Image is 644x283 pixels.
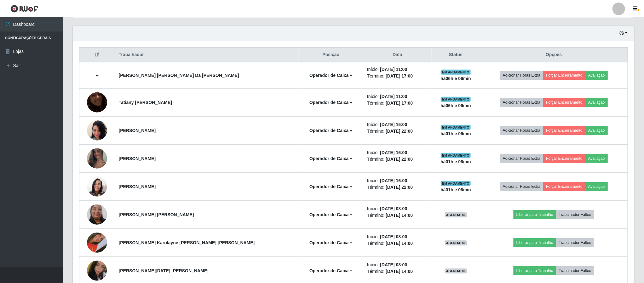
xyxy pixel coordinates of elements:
[514,210,556,219] button: Liberar para Trabalho
[87,136,107,181] img: 1742916086954.jpeg
[309,128,353,133] strong: Operador de Caixa +
[367,128,428,135] li: Término:
[367,234,428,240] li: Início:
[367,268,428,275] li: Término:
[119,268,209,273] strong: [PERSON_NAME][DATE] [PERSON_NAME]
[119,73,239,78] strong: [PERSON_NAME] [PERSON_NAME] Da [PERSON_NAME]
[441,125,471,130] span: EM ANDAMENTO
[585,154,608,163] button: Avaliação
[380,234,407,239] time: [DATE] 08:00
[386,73,413,78] time: [DATE] 17:00
[367,262,428,268] li: Início:
[367,177,428,184] li: Início:
[386,129,413,134] time: [DATE] 22:00
[441,70,471,75] span: EM ANDAMENTO
[386,157,413,162] time: [DATE] 22:00
[500,71,543,80] button: Adicionar Horas Extra
[10,5,38,13] img: CoreUI Logo
[119,128,156,133] strong: [PERSON_NAME]
[367,149,428,156] li: Início:
[500,98,543,107] button: Adicionar Horas Extra
[367,240,428,247] li: Término:
[386,213,413,218] time: [DATE] 14:00
[87,193,107,236] img: 1701346720849.jpeg
[440,103,471,108] strong: há 06 h e 06 min
[386,185,413,190] time: [DATE] 22:00
[556,238,594,247] button: Trabalhador Faltou
[380,94,407,99] time: [DATE] 11:00
[585,182,608,191] button: Avaliação
[445,212,467,217] span: AGENDADO
[380,122,407,127] time: [DATE] 16:00
[543,126,585,135] button: Forçar Encerramento
[445,269,467,274] span: AGENDADO
[380,150,407,155] time: [DATE] 16:00
[386,241,413,246] time: [DATE] 14:00
[441,97,471,102] span: EM ANDAMENTO
[441,181,471,186] span: EM ANDAMENTO
[543,98,585,107] button: Forçar Encerramento
[514,266,556,275] button: Liberar para Trabalho
[367,93,428,100] li: Início:
[441,153,471,158] span: EM ANDAMENTO
[119,184,156,189] strong: [PERSON_NAME]
[380,206,407,211] time: [DATE] 08:00
[440,76,471,81] strong: há 06 h e 06 min
[386,269,413,274] time: [DATE] 14:00
[500,154,543,163] button: Adicionar Horas Extra
[367,66,428,73] li: Início:
[543,182,585,191] button: Forçar Encerramento
[309,212,353,217] strong: Operador de Caixa +
[87,84,107,120] img: 1721152880470.jpeg
[367,184,428,191] li: Término:
[380,262,407,267] time: [DATE] 08:00
[480,48,628,62] th: Opções
[585,71,608,80] button: Avaliação
[432,48,480,62] th: Status
[309,73,353,78] strong: Operador de Caixa +
[500,126,543,135] button: Adicionar Horas Extra
[367,100,428,107] li: Término:
[380,67,407,72] time: [DATE] 11:00
[367,205,428,212] li: Início:
[585,98,608,107] button: Avaliação
[119,156,156,161] strong: [PERSON_NAME]
[367,73,428,79] li: Término:
[119,100,172,105] strong: Tatiany [PERSON_NAME]
[309,100,353,105] strong: Operador de Caixa +
[585,126,608,135] button: Avaliação
[309,184,353,189] strong: Operador de Caixa +
[87,176,107,197] img: 1750686555733.jpeg
[556,210,594,219] button: Trabalhador Faltou
[440,187,471,192] strong: há 01 h e 06 min
[440,159,471,164] strong: há 01 h e 06 min
[87,117,107,144] img: 1689498452144.jpeg
[556,266,594,275] button: Trabalhador Faltou
[367,212,428,219] li: Término:
[309,240,353,245] strong: Operador de Caixa +
[380,178,407,183] time: [DATE] 16:00
[79,62,115,89] td: --
[363,48,431,62] th: Data
[367,121,428,128] li: Início:
[299,48,363,62] th: Posição
[440,131,471,136] strong: há 01 h e 06 min
[367,156,428,163] li: Término:
[87,225,107,261] img: 1732041144811.jpeg
[500,182,543,191] button: Adicionar Horas Extra
[445,240,467,245] span: AGENDADO
[309,268,353,273] strong: Operador de Caixa +
[514,238,556,247] button: Liberar para Trabalho
[119,212,194,217] strong: [PERSON_NAME] [PERSON_NAME]
[386,101,413,106] time: [DATE] 17:00
[309,156,353,161] strong: Operador de Caixa +
[543,154,585,163] button: Forçar Encerramento
[119,240,255,245] strong: [PERSON_NAME] Karolayne [PERSON_NAME] [PERSON_NAME]
[543,71,585,80] button: Forçar Encerramento
[115,48,299,62] th: Trabalhador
